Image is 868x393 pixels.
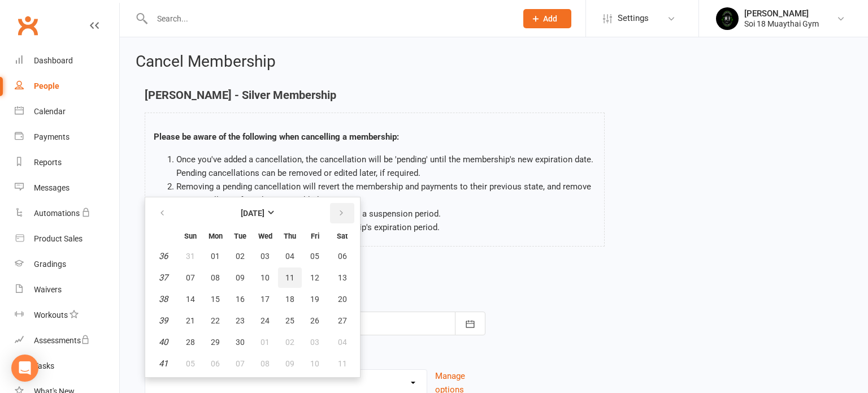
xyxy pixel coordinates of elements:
[34,81,59,90] div: People
[15,175,119,201] a: Messages
[258,232,272,240] small: Wednesday
[328,310,357,331] button: 27
[159,251,168,261] em: 36
[34,260,66,269] div: Gradings
[310,295,319,304] span: 19
[34,183,70,192] div: Messages
[284,232,296,240] small: Thursday
[261,295,270,304] span: 17
[310,338,319,347] span: 03
[278,310,302,331] button: 25
[179,353,202,374] button: 05
[285,252,294,261] span: 04
[211,295,220,304] span: 15
[136,53,852,71] h2: Cancel Membership
[34,234,83,243] div: Product Sales
[310,273,319,282] span: 12
[15,252,119,277] a: Gradings
[11,355,38,382] div: Open Intercom Messenger
[179,289,202,309] button: 14
[228,267,252,288] button: 09
[236,338,245,347] span: 30
[236,316,245,325] span: 23
[338,359,347,368] span: 11
[278,332,302,352] button: 02
[184,232,197,240] small: Sunday
[15,124,119,150] a: Payments
[176,180,596,207] li: Removing a pending cancellation will revert the membership and payments to their previous state, ...
[338,316,347,325] span: 27
[253,246,277,266] button: 03
[228,332,252,352] button: 30
[285,295,294,304] span: 18
[337,232,348,240] small: Saturday
[261,316,270,325] span: 24
[253,289,277,309] button: 17
[186,252,195,261] span: 31
[303,310,327,331] button: 26
[303,332,327,352] button: 03
[14,11,42,40] a: Clubworx
[303,353,327,374] button: 10
[211,252,220,261] span: 01
[34,285,62,294] div: Waivers
[15,150,119,175] a: Reports
[303,246,327,266] button: 05
[328,267,357,288] button: 13
[15,303,119,328] a: Workouts
[186,316,195,325] span: 21
[15,328,119,353] a: Assessments
[278,289,302,309] button: 18
[328,289,357,309] button: 20
[15,201,119,226] a: Automations
[34,361,54,370] div: Tasks
[228,353,252,374] button: 07
[186,338,195,347] span: 28
[236,359,245,368] span: 07
[209,232,223,240] small: Monday
[278,353,302,374] button: 09
[285,338,294,347] span: 02
[285,273,294,282] span: 11
[203,289,227,309] button: 15
[159,337,168,347] em: 40
[744,8,819,19] div: [PERSON_NAME]
[211,338,220,347] span: 29
[228,246,252,266] button: 02
[261,359,270,368] span: 08
[303,267,327,288] button: 12
[236,273,245,282] span: 09
[285,316,294,325] span: 25
[15,226,119,252] a: Product Sales
[338,338,347,347] span: 04
[744,19,819,29] div: Soi 18 Muaythai Gym
[159,359,168,369] em: 41
[328,246,357,266] button: 06
[34,158,62,167] div: Reports
[176,207,596,221] li: You cannot add a cancellation date that is within a suspension period.
[278,267,302,288] button: 11
[159,294,168,304] em: 38
[618,6,649,31] span: Settings
[186,359,195,368] span: 05
[203,310,227,331] button: 22
[203,246,227,266] button: 01
[176,221,596,234] li: This page cannot be used to extend a membership's expiration period.
[278,246,302,266] button: 04
[253,332,277,352] button: 01
[328,353,357,374] button: 11
[34,56,73,65] div: Dashboard
[211,273,220,282] span: 08
[34,107,66,116] div: Calendar
[253,310,277,331] button: 24
[234,232,246,240] small: Tuesday
[310,252,319,261] span: 05
[15,99,119,124] a: Calendar
[159,273,168,283] em: 37
[15,74,119,99] a: People
[211,359,220,368] span: 06
[203,267,227,288] button: 08
[253,353,277,374] button: 08
[211,316,220,325] span: 22
[159,316,168,326] em: 39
